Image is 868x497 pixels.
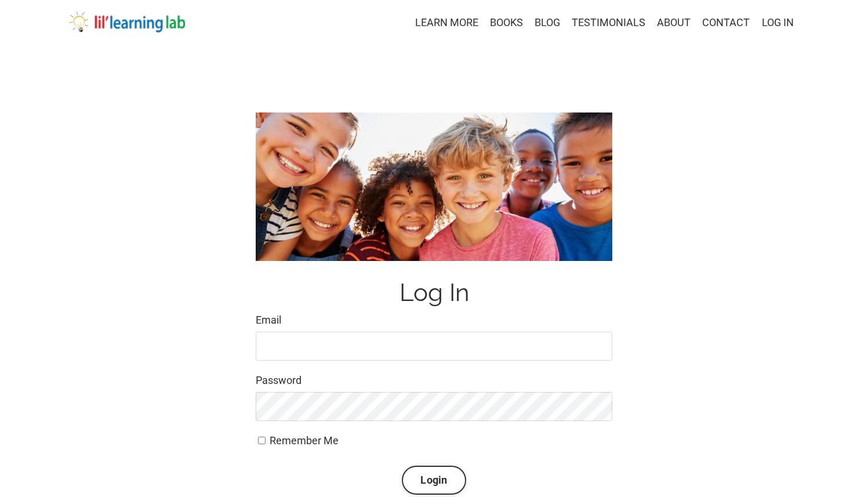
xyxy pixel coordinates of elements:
[762,16,794,28] a: LOG IN
[535,14,560,31] a: BLOG
[270,434,339,447] span: Remember Me
[415,14,478,31] a: LEARN MORE
[402,466,466,495] button: Login
[657,14,691,31] a: ABOUT
[702,14,750,31] a: CONTACT
[490,14,523,31] a: BOOKS
[256,278,612,307] h1: Log In
[256,312,612,329] label: Email
[69,12,185,32] img: lil' learning lab
[256,372,612,389] label: Password
[572,14,645,31] a: TESTIMONIALS
[258,437,266,444] input: Remember Me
